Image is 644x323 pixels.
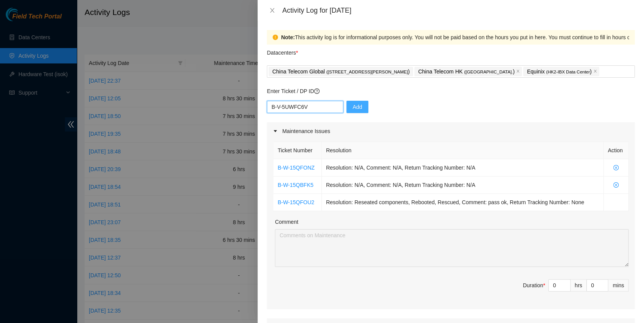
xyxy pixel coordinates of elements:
span: close [593,69,597,74]
th: Ticket Number [273,142,322,159]
th: Action [604,142,629,159]
span: close-circle [608,182,624,188]
span: exclamation-circle [273,35,278,40]
label: Comment [275,218,298,226]
span: caret-right [273,129,278,133]
td: Resolution: N/A, Comment: N/A, Return Tracking Number: N/A [322,176,604,194]
a: B-W-15QFOU2 [278,199,314,205]
div: mins [608,279,629,291]
p: Enter Ticket / DP ID [267,87,635,95]
span: ( [STREET_ADDRESS][PERSON_NAME] [326,70,408,74]
p: China Telecom Global ) [272,67,409,76]
div: Activity Log for [DATE] [282,6,635,15]
p: Datacenters [267,45,298,57]
span: ( [GEOGRAPHIC_DATA]. [464,70,513,74]
span: Add [353,103,362,111]
span: question-circle [314,88,320,94]
strong: Note: [281,33,295,42]
span: ( HK2-IBX Data Center [546,70,590,74]
button: Add [346,101,368,113]
th: Resolution [322,142,604,159]
p: China Telecom HK ) [418,67,514,76]
div: Maintenance Issues [267,122,635,140]
a: B-W-15QBFK5 [278,182,313,188]
a: B-W-15QFONZ [278,165,315,171]
div: Duration [523,281,545,290]
span: close-circle [608,165,624,170]
p: Equinix ) [527,67,591,76]
span: close [269,7,275,13]
div: hrs [571,279,587,291]
textarea: Comment [275,229,629,267]
td: Resolution: N/A, Comment: N/A, Return Tracking Number: N/A [322,159,604,176]
span: close [516,69,520,74]
td: Resolution: Reseated components, Rebooted, Rescued, Comment: pass ok, Return Tracking Number: None [322,194,604,211]
button: Close [267,7,278,14]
